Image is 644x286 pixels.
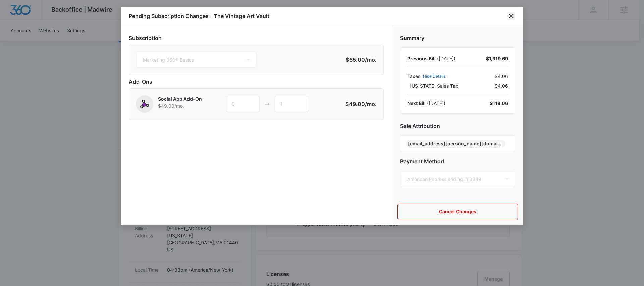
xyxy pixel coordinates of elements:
[18,39,23,44] img: tab_domain_overview_orange.svg
[400,157,515,165] h2: Payment Method
[19,11,33,16] div: v 4.0.25
[486,55,508,62] div: $1,919.69
[256,56,377,64] p: $65.00
[400,34,515,42] h2: Summary
[397,204,518,220] button: Cancel Changes
[407,55,455,62] div: ( [DATE] )
[407,100,445,107] div: ( [DATE] )
[507,12,515,20] button: close
[490,100,508,107] div: $118.06
[11,11,16,16] img: logo_orange.svg
[423,74,446,78] button: Hide Details
[410,82,458,89] span: [US_STATE] Sales Tax
[407,73,420,80] span: Taxes
[17,17,74,23] div: Domain: [DOMAIN_NAME]
[129,12,269,20] h1: Pending Subscription Changes - The Vintage Art Vault
[129,34,384,42] h2: Subscription
[74,40,113,44] div: Keywords by Traffic
[400,122,515,130] h2: Sale Attribution
[407,56,436,61] span: Previous Bill
[67,39,72,44] img: tab_keywords_by_traffic_grey.svg
[407,100,426,106] span: Next Bill
[158,95,202,102] p: Social App Add-On
[158,102,202,109] p: $49.00 /mo.
[495,82,508,89] span: $4.06
[365,101,377,107] span: /mo.
[495,73,508,80] span: $4.06
[365,56,377,63] span: /mo.
[345,100,377,108] p: $49.00
[11,17,16,23] img: website_grey.svg
[129,78,384,86] h2: Add-Ons
[25,40,60,44] div: Domain Overview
